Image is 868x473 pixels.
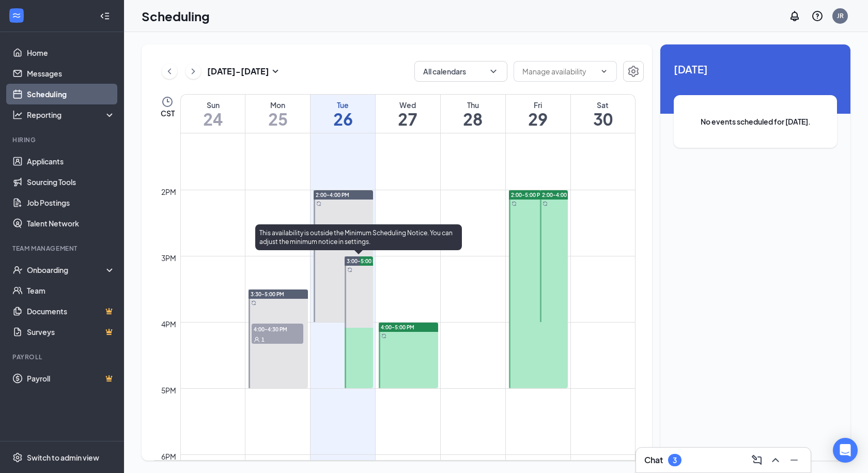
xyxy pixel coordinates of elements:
a: Applicants [27,151,115,172]
h3: Chat [644,454,663,466]
div: Mon [245,100,310,110]
h1: 26 [311,110,375,128]
div: Team Management [12,244,113,253]
svg: ChevronUp [769,454,782,466]
svg: Analysis [12,110,23,120]
div: Reporting [27,110,116,120]
div: Switch to admin view [27,452,99,463]
div: This availability is outside the Minimum Scheduling Notice. You can adjust the minimum notice in ... [255,224,462,250]
svg: Notifications [788,10,801,22]
svg: Settings [12,452,23,463]
a: PayrollCrown [27,368,115,389]
button: Minimize [786,452,802,468]
div: Sun [181,100,245,110]
svg: Minimize [788,454,800,466]
h3: [DATE] - [DATE] [207,66,269,77]
button: ChevronLeft [162,64,177,79]
h1: 28 [441,110,505,128]
span: CST [161,108,175,118]
h1: Scheduling [142,7,210,25]
span: 2:00-4:00 PM [316,191,349,199]
svg: Sync [251,300,256,306]
svg: Settings [627,65,640,78]
h1: 30 [571,110,635,128]
h1: 25 [245,110,310,128]
div: Open Intercom Messenger [833,438,858,463]
div: 3pm [159,252,178,264]
div: Sat [571,100,635,110]
a: Talent Network [27,213,115,234]
span: 1 [261,336,265,343]
h1: 24 [181,110,245,128]
span: 4:00-5:00 PM [381,324,414,331]
span: 2:00-5:00 PM [511,191,545,199]
span: 3:30-5:00 PM [251,291,284,298]
span: 4:00-4:30 PM [252,324,303,334]
div: Hiring [12,135,113,144]
h1: 27 [376,110,440,128]
a: August 30, 2025 [571,95,635,133]
svg: Clock [161,96,174,108]
svg: Sync [512,201,517,206]
button: Settings [623,61,644,82]
div: Thu [441,100,505,110]
a: August 28, 2025 [441,95,505,133]
span: 3:00-5:00 PM [347,257,380,265]
svg: ChevronLeft [164,65,175,78]
a: Sourcing Tools [27,172,115,192]
a: Messages [27,63,115,84]
svg: Sync [381,333,386,339]
a: August 27, 2025 [376,95,440,133]
div: Fri [506,100,570,110]
a: August 24, 2025 [181,95,245,133]
h1: 29 [506,110,570,128]
svg: ChevronRight [188,65,198,78]
button: ChevronRight [185,64,201,79]
svg: ComposeMessage [751,454,763,466]
span: 2:00-4:00 PM [542,191,576,199]
span: [DATE] [674,61,837,77]
button: ComposeMessage [749,452,765,468]
a: Job Postings [27,192,115,213]
div: JR [837,11,844,20]
svg: SmallChevronDown [269,65,282,78]
a: SurveysCrown [27,322,115,342]
svg: WorkstreamLogo [11,10,22,21]
div: 3 [673,456,677,465]
svg: UserCheck [12,265,23,275]
a: August 26, 2025 [311,95,375,133]
svg: ChevronDown [600,67,608,75]
svg: Sync [347,267,352,272]
svg: Sync [542,201,548,206]
div: Onboarding [27,265,106,275]
a: August 25, 2025 [245,95,310,133]
svg: Collapse [100,11,110,21]
a: DocumentsCrown [27,301,115,322]
div: 2pm [159,186,178,197]
div: Wed [376,100,440,110]
div: 6pm [159,451,178,462]
a: Scheduling [27,84,115,104]
span: No events scheduled for [DATE]. [694,116,816,127]
a: Home [27,42,115,63]
input: Manage availability [522,66,596,77]
svg: ChevronDown [488,66,499,77]
a: Team [27,280,115,301]
div: Tue [311,100,375,110]
div: 4pm [159,318,178,330]
button: ChevronUp [767,452,784,468]
div: 5pm [159,385,178,396]
button: All calendarsChevronDown [414,61,507,82]
div: Payroll [12,353,113,361]
svg: Sync [316,201,321,206]
a: August 29, 2025 [506,95,570,133]
svg: QuestionInfo [811,10,824,22]
svg: User [254,337,260,343]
